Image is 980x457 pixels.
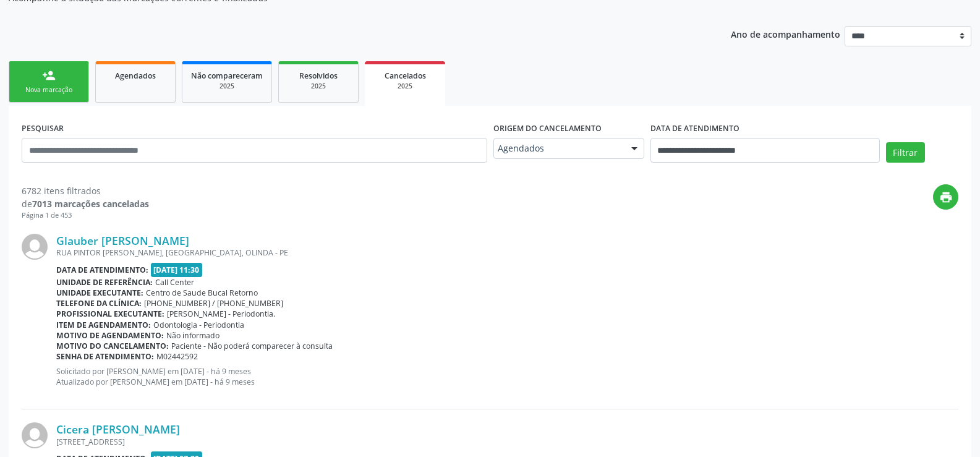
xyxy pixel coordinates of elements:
[32,198,149,210] strong: 7013 marcações canceladas
[22,197,149,210] div: de
[156,351,198,362] span: M02442592
[385,70,426,81] span: Cancelados
[146,288,258,298] span: Centro de Saude Bucal Retorno
[650,119,739,138] label: DATA DE ATENDIMENTO
[22,422,48,448] img: img
[42,69,56,82] div: person_add
[56,437,958,447] div: [STREET_ADDRESS]
[56,366,958,387] p: Solicitado por [PERSON_NAME] em [DATE] - há 9 meses Atualizado por [PERSON_NAME] em [DATE] - há 9...
[115,70,156,81] span: Agendados
[288,82,349,91] div: 2025
[151,263,203,277] span: [DATE] 11:30
[56,277,153,288] b: Unidade de referência:
[731,26,840,41] p: Ano de acompanhamento
[886,142,925,163] button: Filtrar
[155,277,194,288] span: Call Center
[56,320,151,330] b: Item de agendamento:
[22,119,64,138] label: PESQUISAR
[171,341,333,351] span: Paciente - Não poderá comparecer à consulta
[299,70,338,81] span: Resolvidos
[56,234,189,247] a: Glauber [PERSON_NAME]
[22,184,149,197] div: 6782 itens filtrados
[18,85,80,95] div: Nova marcação
[144,298,283,309] span: [PHONE_NUMBER] / [PHONE_NUMBER]
[153,320,244,330] span: Odontologia - Periodontia
[56,309,164,319] b: Profissional executante:
[933,184,958,210] button: print
[167,309,275,319] span: [PERSON_NAME] - Periodontia.
[498,142,619,155] span: Agendados
[56,247,958,258] div: RUA PINTOR [PERSON_NAME], [GEOGRAPHIC_DATA], OLINDA - PE
[56,330,164,341] b: Motivo de agendamento:
[22,234,48,260] img: img
[56,265,148,275] b: Data de atendimento:
[56,422,180,436] a: Cicera [PERSON_NAME]
[373,82,437,91] div: 2025
[191,82,263,91] div: 2025
[22,210,149,221] div: Página 1 de 453
[56,298,142,309] b: Telefone da clínica:
[191,70,263,81] span: Não compareceram
[939,190,953,204] i: print
[493,119,602,138] label: Origem do cancelamento
[166,330,219,341] span: Não informado
[56,351,154,362] b: Senha de atendimento:
[56,341,169,351] b: Motivo do cancelamento:
[56,288,143,298] b: Unidade executante:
